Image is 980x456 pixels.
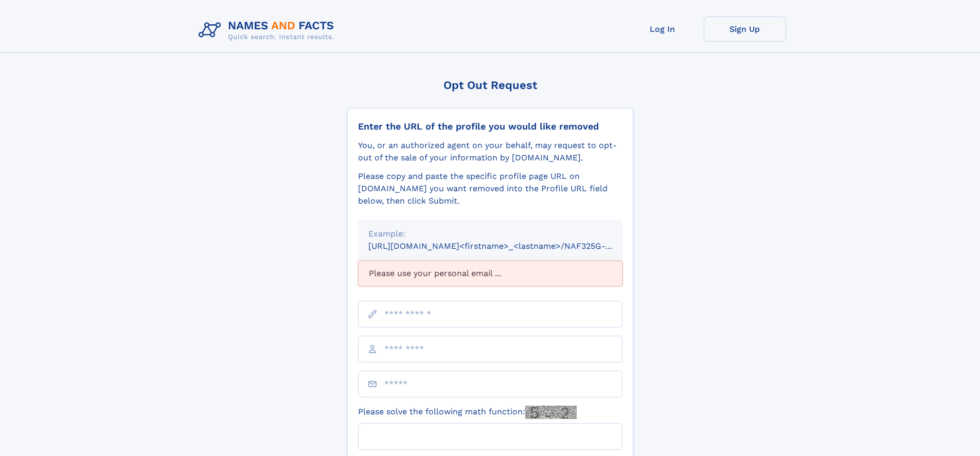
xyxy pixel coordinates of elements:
a: Log In [621,16,704,42]
div: Please use your personal email ... [358,261,622,286]
div: Enter the URL of the profile you would like removed [358,121,622,132]
small: [URL][DOMAIN_NAME]<firstname>_<lastname>/NAF325G-xxxxxxxx [368,241,642,251]
div: Please copy and paste the specific profile page URL on [DOMAIN_NAME] you want removed into the Pr... [358,170,622,207]
label: Please solve the following math function: [358,406,577,419]
a: Sign Up [704,16,786,42]
div: Example: [368,228,612,240]
div: You, or an authorized agent on your behalf, may request to opt-out of the sale of your informatio... [358,139,622,164]
div: Opt Out Request [347,79,633,92]
img: Logo Names and Facts [194,16,343,44]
